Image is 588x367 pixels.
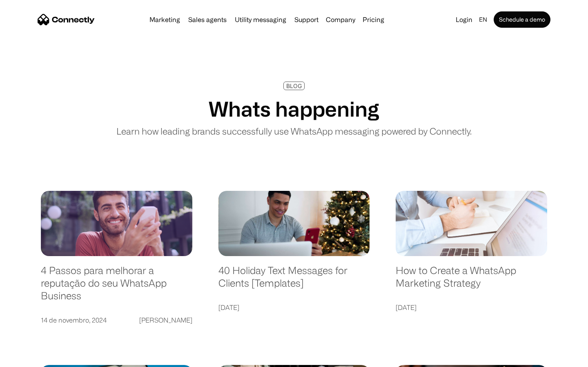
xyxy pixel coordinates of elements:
a: Utility messaging [232,16,290,23]
a: Schedule a demo [494,11,550,28]
a: 4 Passos para melhorar a reputação do seu WhatsApp Business [41,264,192,310]
h1: Whats happening [209,97,379,121]
aside: Language selected: English [8,353,49,364]
a: 40 Holiday Text Messages for Clients [Templates] [218,264,370,297]
div: [DATE] [396,302,416,313]
a: Pricing [359,16,388,23]
div: en [479,14,487,25]
a: Login [452,14,476,25]
a: Sales agents [185,16,230,23]
div: [PERSON_NAME] [139,314,192,326]
div: 14 de novembro, 2024 [41,314,107,326]
div: Company [326,14,355,25]
a: Support [291,16,322,23]
div: [DATE] [218,302,239,313]
a: How to Create a WhatsApp Marketing Strategy [396,264,547,297]
div: BLOG [286,83,302,89]
ul: Language list [16,353,49,364]
a: Marketing [146,16,183,23]
p: Learn how leading brands successfully use WhatsApp messaging powered by Connectly. [116,124,472,138]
